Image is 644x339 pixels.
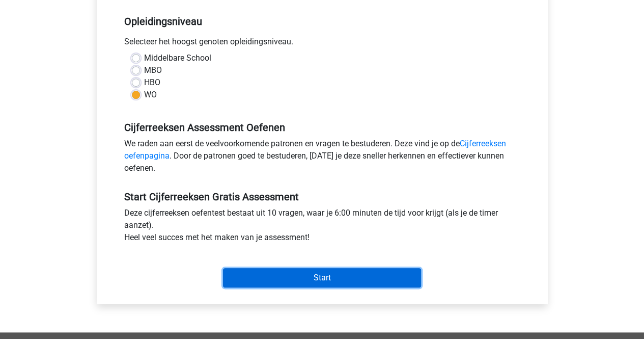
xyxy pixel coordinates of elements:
[124,191,520,203] h5: Start Cijferreeksen Gratis Assessment
[144,76,160,89] label: HBO
[117,138,528,178] div: We raden aan eerst de veelvoorkomende patronen en vragen te bestuderen. Deze vind je op de . Door...
[124,121,520,134] h5: Cijferreeksen Assessment Oefenen
[117,36,528,52] div: Selecteer het hoogst genoten opleidingsniveau.
[124,11,520,32] h5: Opleidingsniveau
[144,64,162,76] label: MBO
[223,268,421,288] input: Start
[144,89,157,101] label: WO
[117,207,528,248] div: Deze cijferreeksen oefentest bestaat uit 10 vragen, waar je 6:00 minuten de tijd voor krijgt (als...
[144,52,211,64] label: Middelbare School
